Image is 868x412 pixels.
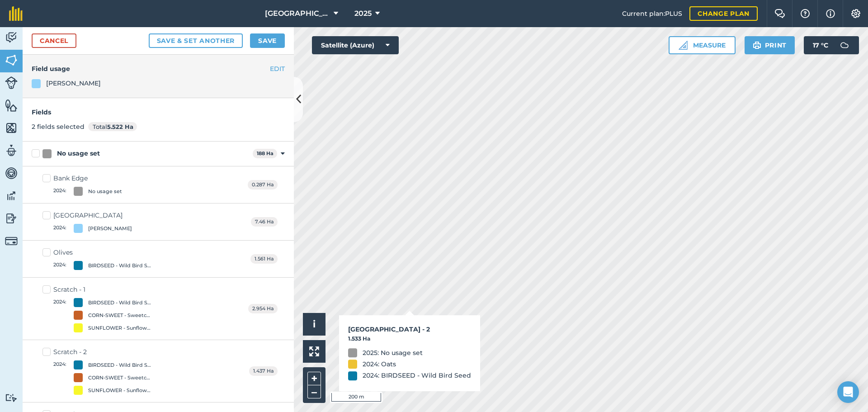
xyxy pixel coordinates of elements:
[309,346,319,356] img: Four arrows, one pointing top left, one top right, one bottom right and the last bottom left
[363,348,423,358] div: 2025: No usage set
[88,188,122,195] div: No usage set
[753,40,761,51] img: svg+xml;base64,PHN2ZyB4bWxucz0iaHR0cDovL3d3dy53My5vcmcvMjAwMC9zdmciIHdpZHRoPSIxOSIgaGVpZ2h0PSIyNC...
[800,9,811,18] img: A question mark icon
[248,304,278,313] span: 2.954 Ha
[689,6,758,21] a: Change plan
[5,212,18,225] img: svg+xml;base64,PD94bWwgdmVyc2lvbj0iMS4wIiBlbmNvZGluZz0idXRmLTgiPz4KPCEtLSBHZW5lcmF0b3I6IEFkb2JlIE...
[32,123,85,131] span: 2 fields selected
[88,299,152,307] div: BIRDSEED - Wild Bird Seed
[9,6,23,21] img: fieldmargin Logo
[88,312,152,319] div: CORN-SWEET - Sweetcorn
[270,64,285,74] button: EDIT
[46,78,101,88] div: [PERSON_NAME]
[107,123,133,130] strong: 5.522 Ha
[5,189,18,203] img: svg+xml;base64,PD94bWwgdmVyc2lvbj0iMS4wIiBlbmNvZGluZz0idXRmLTgiPz4KPCEtLSBHZW5lcmF0b3I6IEFkb2JlIE...
[363,370,471,380] div: 2024: BIRDSEED - Wild Bird Seed
[257,150,274,156] strong: 188 Ha
[5,166,18,180] img: svg+xml;base64,PD94bWwgdmVyc2lvbj0iMS4wIiBlbmNvZGluZz0idXRmLTgiPz4KPCEtLSBHZW5lcmF0b3I6IEFkb2JlIE...
[835,36,854,54] img: svg+xml;base64,PD94bWwgdmVyc2lvbj0iMS4wIiBlbmNvZGluZz0idXRmLTgiPz4KPCEtLSBHZW5lcmF0b3I6IEFkb2JlIE...
[250,33,285,48] button: Save
[313,318,316,330] span: i
[88,122,137,131] span: Total
[265,8,330,19] span: [GEOGRAPHIC_DATA]
[826,8,835,19] img: svg+xml;base64,PHN2ZyB4bWxucz0iaHR0cDovL3d3dy53My5vcmcvMjAwMC9zdmciIHdpZHRoPSIxNyIgaGVpZ2h0PSIxNy...
[53,285,157,294] div: Scratch - 1
[307,385,321,398] button: –
[88,374,152,382] div: CORN-SWEET - Sweetcorn
[5,99,18,112] img: svg+xml;base64,PHN2ZyB4bWxucz0iaHR0cDovL3d3dy53My5vcmcvMjAwMC9zdmciIHdpZHRoPSI1NiIgaGVpZ2h0PSI2MC...
[53,347,157,357] div: Scratch - 2
[5,235,18,247] img: svg+xml;base64,PD94bWwgdmVyc2lvbj0iMS4wIiBlbmNvZGluZz0idXRmLTgiPz4KPCEtLSBHZW5lcmF0b3I6IEFkb2JlIE...
[250,254,278,264] span: 1.561 Ha
[348,336,370,342] strong: 1.533 Ha
[669,36,736,54] button: Measure
[679,41,688,50] img: Ruler icon
[53,261,66,270] span: 2024 :
[774,9,785,18] img: Two speech bubbles overlapping with the left bubble in the forefront
[149,33,243,48] button: Save & set another
[88,262,152,270] div: BIRDSEED - Wild Bird Seed
[53,248,157,257] div: Olives
[5,144,18,157] img: svg+xml;base64,PD94bWwgdmVyc2lvbj0iMS4wIiBlbmNvZGluZz0idXRmLTgiPz4KPCEtLSBHZW5lcmF0b3I6IEFkb2JlIE...
[5,53,18,67] img: svg+xml;base64,PHN2ZyB4bWxucz0iaHR0cDovL3d3dy53My5vcmcvMjAwMC9zdmciIHdpZHRoPSI1NiIgaGVpZ2h0PSI2MC...
[32,107,285,117] h4: Fields
[88,324,152,332] div: SUNFLOWER - Sunflowers
[5,76,18,89] img: svg+xml;base64,PD94bWwgdmVyc2lvbj0iMS4wIiBlbmNvZGluZz0idXRmLTgiPz4KPCEtLSBHZW5lcmF0b3I6IEFkb2JlIE...
[53,224,66,233] span: 2024 :
[5,393,18,402] img: svg+xml;base64,PD94bWwgdmVyc2lvbj0iMS4wIiBlbmNvZGluZz0idXRmLTgiPz4KPCEtLSBHZW5lcmF0b3I6IEFkb2JlIE...
[248,180,278,189] span: 0.287 Ha
[307,372,321,385] button: +
[53,187,66,196] span: 2024 :
[57,149,100,158] div: No usage set
[804,36,859,54] button: 17 °C
[32,33,76,48] a: Cancel
[53,211,132,220] div: [GEOGRAPHIC_DATA]
[249,366,278,376] span: 1.437 Ha
[303,313,325,336] button: i
[5,121,18,135] img: svg+xml;base64,PHN2ZyB4bWxucz0iaHR0cDovL3d3dy53My5vcmcvMjAwMC9zdmciIHdpZHRoPSI1NiIgaGVpZ2h0PSI2MC...
[354,8,372,19] span: 2025
[850,9,861,18] img: A cog icon
[32,64,285,74] h4: Field usage
[88,387,152,394] div: SUNFLOWER - Sunflowers
[622,9,682,19] span: Current plan : PLUS
[745,36,795,54] button: Print
[312,36,399,54] button: Satellite (Azure)
[5,31,18,44] img: svg+xml;base64,PD94bWwgdmVyc2lvbj0iMS4wIiBlbmNvZGluZz0idXRmLTgiPz4KPCEtLSBHZW5lcmF0b3I6IEFkb2JlIE...
[53,174,122,183] div: Bank Edge
[837,381,859,403] div: Open Intercom Messenger
[88,225,132,232] div: [PERSON_NAME]
[88,361,152,369] div: BIRDSEED - Wild Bird Seed
[53,298,66,332] span: 2024 :
[348,324,471,334] h3: [GEOGRAPHIC_DATA] - 2
[251,217,278,227] span: 7.46 Ha
[363,359,396,369] div: 2024: Oats
[53,360,66,395] span: 2024 :
[813,36,828,54] span: 17 ° C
